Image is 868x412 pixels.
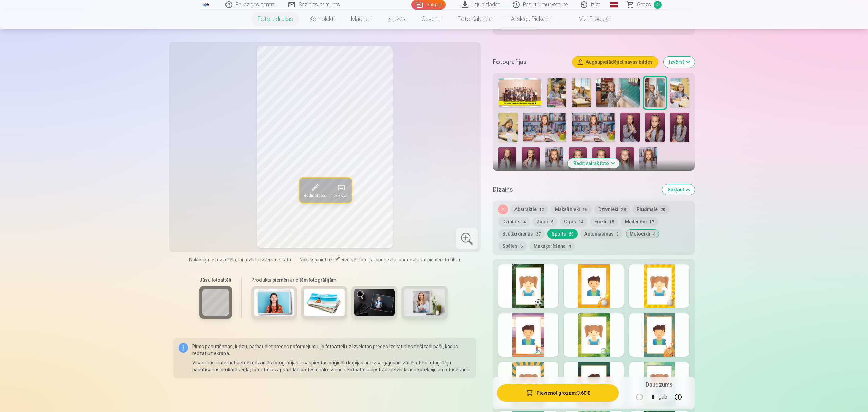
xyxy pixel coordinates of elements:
[342,257,368,262] span: Rediģēt foto
[616,232,619,237] span: 9
[590,217,618,226] button: Frukti15
[301,10,343,29] a: Komplekti
[520,244,523,249] span: 6
[450,10,503,29] a: Foto kalendāri
[493,57,567,67] h5: Fotogrāfijas
[192,359,471,373] p: Visas mūsu internet vietnē redzamās fotogrāfijas ir saspiestas oriģinālu kopijas ar aizsargājošām...
[536,232,541,237] span: 37
[497,384,619,402] button: Pievienot grozam:3,60 €
[609,220,614,224] span: 15
[249,277,450,283] h6: Produktu piemēri ar citām fotogrāfijām
[626,229,659,239] button: Motocikli4
[199,277,232,283] h6: Jūsu fotoattēli
[594,205,630,214] button: Dzīvnieki28
[580,229,623,239] button: Automašīnas9
[380,10,414,29] a: Krūzes
[637,1,651,9] span: Grozs
[368,257,370,262] span: "
[551,205,592,214] button: Mākslinieki15
[572,57,658,68] button: Augšupielādējiet savas bildes
[560,217,587,226] button: Ogas14
[646,381,672,389] h5: Daudzums
[560,10,618,29] a: Visi produkti
[547,229,578,239] button: Sports60
[654,1,662,9] span: 4
[250,10,301,29] a: Foto izdrukas
[662,184,695,195] button: Sakļaut
[569,232,574,237] span: 60
[529,241,575,251] button: Makšķerēšana4
[343,10,380,29] a: Magnēti
[532,217,557,226] button: Ziedi6
[621,217,658,226] button: Meitenēm17
[664,57,695,68] button: Izvērst
[523,220,526,224] span: 4
[621,207,626,212] span: 28
[568,158,620,168] button: Rādīt vairāk foto
[510,205,548,214] button: Abstraktie12
[333,257,335,262] span: "
[300,257,333,262] span: Noklikšķiniet uz
[299,178,330,203] button: Rediģēt foto
[633,205,669,214] button: Pludmale20
[192,343,471,357] p: Pirms pasūtīšanas, lūdzu, pārbaudiet preces noformējumu, jo fotoattēli uz izvēlētās preces izskat...
[202,3,210,7] img: /fa1
[498,229,545,239] button: Svētku dienās37
[493,185,657,194] h5: Dizains
[551,220,553,224] span: 6
[189,256,291,263] span: Noklikšķiniet uz attēla, lai atvērtu izvērstu skatu
[568,244,571,249] span: 4
[579,220,583,224] span: 14
[330,178,351,203] button: Aizstāt
[498,241,527,251] button: Spēles6
[303,193,326,199] span: Rediģēt foto
[414,10,450,29] a: Suvenīri
[539,207,544,212] span: 12
[334,193,347,199] span: Aizstāt
[661,207,665,212] span: 20
[658,389,669,405] div: gab.
[649,220,654,224] span: 17
[583,207,587,212] span: 15
[370,257,460,262] span: lai apgrieztu, pagrieztu vai piemērotu filtru
[653,232,655,237] span: 4
[503,10,560,29] a: Atslēgu piekariņi
[498,217,530,226] button: Dzintars4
